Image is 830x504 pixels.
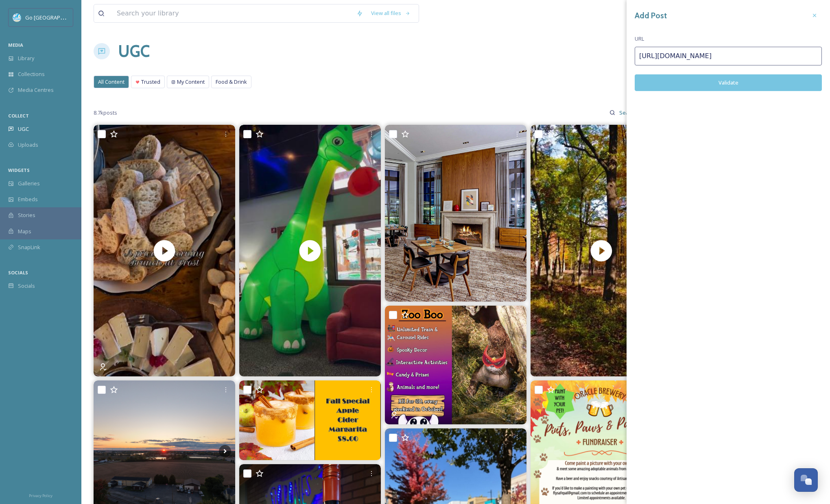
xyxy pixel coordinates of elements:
[118,39,150,63] a: UGC
[25,13,85,21] span: Go [GEOGRAPHIC_DATA]
[8,167,30,173] span: WIDGETS
[367,5,415,21] a: View all files
[8,113,29,119] span: COLLECT
[531,125,672,376] img: thumbnail
[385,306,526,424] img: 🎃 Hello ghouls and goblins! It's Evie here, or in this case Super Otter! I grabbed one of the zoo...
[29,490,52,500] a: Privacy Policy
[13,13,21,22] img: GoGreatLogo_MISkies_RegionalTrails%20%281%29.png
[635,74,822,91] button: Validate
[239,380,381,460] img: 🍎🍂 FALL DRINK SPECIAL! 🍂🍎 ✨🍸 Apple Cider Margarita 🍸✨ A seasonal twist on a classic - house tequi...
[29,493,52,498] span: Privacy Policy
[385,125,526,302] img: Host your next dinner party in one of our private dining spaces at ONe eighteen, where a cozy amb...
[18,282,35,290] span: Socials
[18,180,40,187] span: Galleries
[18,228,31,235] span: Maps
[94,125,235,376] video: A private Morning Brunch at Prost
[18,70,45,78] span: Collections
[18,125,29,133] span: UGC
[216,78,247,86] span: Food & Drink
[635,47,822,65] input: https://www.instagram.com/p/Cp-0BNCLzu8/
[635,35,644,43] span: URL
[8,269,28,276] span: SOCIALS
[113,4,352,22] input: Search your library
[531,125,672,376] video: Tobico Marsh colors are starting to pop!!
[239,125,381,376] img: thumbnail
[18,243,40,251] span: SnapLink
[615,104,642,121] input: Search
[794,468,818,492] button: Open Chat
[8,42,23,48] span: MEDIA
[94,125,235,376] img: thumbnail
[98,78,124,86] span: All Content
[18,86,54,94] span: Media Centres
[18,211,35,219] span: Stories
[141,78,160,86] span: Trusted
[18,141,38,149] span: Uploads
[18,54,34,62] span: Library
[177,78,205,86] span: My Content
[635,10,667,22] h3: Add Post
[94,109,117,117] span: 8.7k posts
[239,125,381,376] video: Spooky season has officially splashed down! 💦👻 Halloween decorations are going up at Zehnder’s Sp...
[18,196,38,203] span: Embeds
